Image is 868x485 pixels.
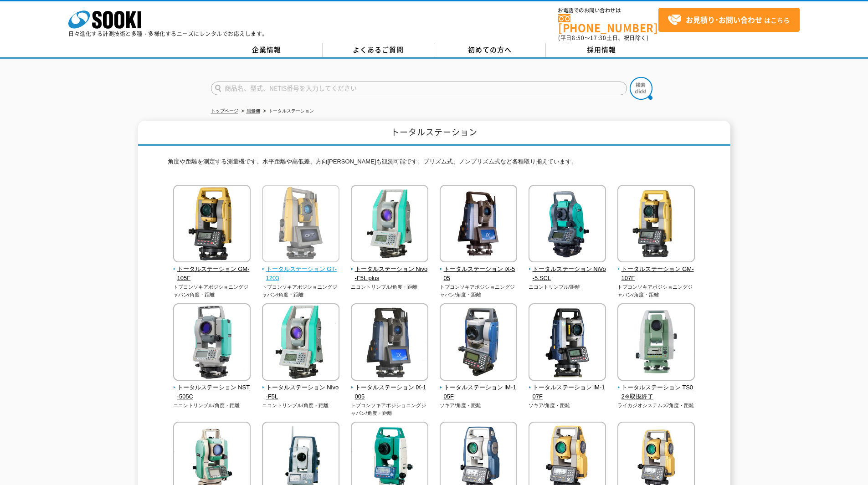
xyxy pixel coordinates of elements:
p: ライカジオシステムズ/角度・距離 [617,402,695,409]
p: ニコントリンブル/角度・距離 [351,283,429,291]
span: トータルステーション NiVo-5.SCL [529,265,606,284]
span: 17:30 [590,34,606,42]
span: トータルステーション Nivo-F5L plus [351,265,429,284]
a: よくあるご質問 [323,43,434,57]
img: トータルステーション iX-505 [440,185,517,265]
a: 採用情報 [546,43,657,57]
img: トータルステーション Nivo-F5L plus [351,185,428,265]
span: お電話でのお問い合わせは [558,8,658,13]
li: トータルステーション [262,107,314,116]
span: 8:50 [572,34,585,42]
span: トータルステーション GM-107F [617,265,695,284]
span: トータルステーション GT-1203 [262,265,340,284]
img: btn_search.png [630,77,652,100]
a: トップページ [211,108,238,113]
a: トータルステーション TS02※取扱終了 [617,374,695,402]
p: 角度や距離を測定する測量機です。水平距離や高低差、方向[PERSON_NAME]も観測可能です。プリズム式、ノンプリズム式など各種取り揃えています。 [168,157,701,171]
img: トータルステーション TS02※取扱終了 [617,303,695,383]
p: 日々進化する計測技術と多種・多様化するニーズにレンタルでお応えします。 [68,31,268,36]
strong: お見積り･お問い合わせ [686,14,762,25]
p: トプコンソキアポジショニングジャパン/角度・距離 [262,283,340,298]
a: トータルステーション Nivo-F5L [262,374,340,402]
img: トータルステーション Nivo-F5L [262,303,339,383]
img: トータルステーション NST-505C [173,303,251,383]
a: トータルステーション GM-107F [617,256,695,283]
p: ニコントリンブル/角度・距離 [262,402,340,409]
a: トータルステーション GT-1203 [262,256,340,283]
a: トータルステーション iM-107F [529,374,606,402]
img: トータルステーション NiVo-5.SCL [529,185,606,265]
span: トータルステーション TS02※取扱終了 [617,383,695,402]
img: トータルステーション iM-105F [440,303,517,383]
span: トータルステーション GM-105F [173,265,251,284]
span: トータルステーション NST-505C [173,383,251,402]
span: トータルステーション Nivo-F5L [262,383,340,402]
a: トータルステーション NST-505C [173,374,251,402]
p: ニコントリンブル/角度・距離 [173,402,251,409]
p: ニコントリンブル/距離 [529,283,606,291]
a: 企業情報 [211,43,323,57]
a: トータルステーション Nivo-F5L plus [351,256,429,283]
span: トータルステーション iM-105F [440,383,518,402]
span: 初めての方へ [468,45,512,55]
p: ソキア/角度・距離 [440,402,518,409]
p: トプコンソキアポジショニングジャパン/角度・距離 [173,283,251,298]
p: トプコンソキアポジショニングジャパン/角度・距離 [617,283,695,298]
span: トータルステーション iM-107F [529,383,606,402]
a: お見積り･お問い合わせはこちら [658,8,800,32]
img: トータルステーション GT-1203 [262,185,339,265]
span: トータルステーション iX-1005 [351,383,429,402]
input: 商品名、型式、NETIS番号を入力してください [211,82,627,95]
p: トプコンソキアポジショニングジャパン/角度・距離 [351,402,429,417]
img: トータルステーション iX-1005 [351,303,428,383]
a: トータルステーション iM-105F [440,374,518,402]
span: トータルステーション iX-505 [440,265,518,284]
a: 初めての方へ [434,43,546,57]
p: トプコンソキアポジショニングジャパン/角度・距離 [440,283,518,298]
span: はこちら [668,13,790,27]
img: トータルステーション GM-105F [173,185,251,265]
img: トータルステーション GM-107F [617,185,695,265]
img: トータルステーション iM-107F [529,303,606,383]
a: 測量機 [247,108,260,113]
h1: トータルステーション [138,121,730,146]
p: ソキア/角度・距離 [529,402,606,409]
a: トータルステーション GM-105F [173,256,251,283]
a: トータルステーション iX-505 [440,256,518,283]
a: トータルステーション NiVo-5.SCL [529,256,606,283]
a: トータルステーション iX-1005 [351,374,429,402]
a: [PHONE_NUMBER] [558,14,658,33]
span: (平日 ～ 土日、祝日除く) [558,34,648,42]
